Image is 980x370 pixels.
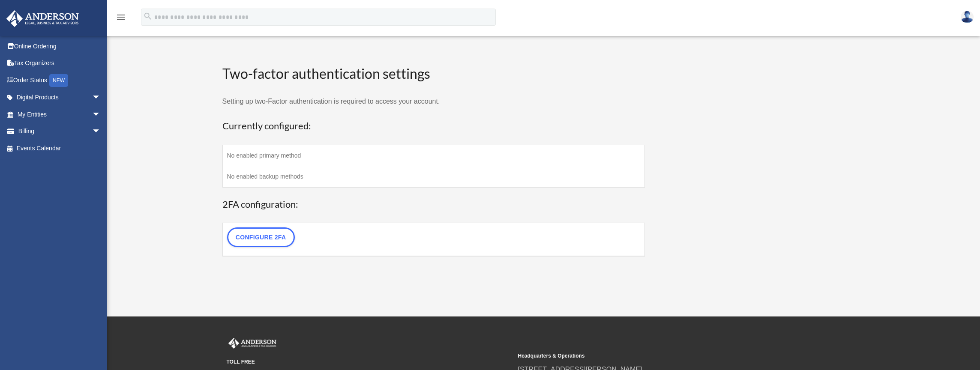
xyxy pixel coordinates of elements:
td: No enabled primary method [222,145,645,166]
div: NEW [49,74,68,87]
i: menu [116,12,126,22]
a: Online Ordering [6,38,114,55]
span: arrow_drop_down [92,106,109,123]
span: arrow_drop_down [92,123,109,140]
h3: Currently configured: [222,119,645,133]
a: My Entitiesarrow_drop_down [6,106,114,123]
td: No enabled backup methods [222,166,645,187]
img: Anderson Advisors Platinum Portal [4,10,81,27]
a: Tax Organizers [6,55,114,72]
a: Order StatusNEW [6,72,114,89]
small: Headquarters & Operations [518,352,803,361]
h2: Two-factor authentication settings [222,64,645,84]
small: TOLL FREE [227,358,512,367]
a: menu [116,15,126,22]
span: arrow_drop_down [92,89,109,107]
a: Digital Productsarrow_drop_down [6,89,114,106]
i: search [143,12,153,21]
img: User Pic [961,11,974,23]
a: Events Calendar [6,140,114,157]
a: Billingarrow_drop_down [6,123,114,140]
a: Configure 2FA [227,227,295,247]
img: Anderson Advisors Platinum Portal [227,338,278,349]
h3: 2FA configuration: [222,198,645,211]
p: Setting up two-Factor authentication is required to access your account. [222,95,645,107]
